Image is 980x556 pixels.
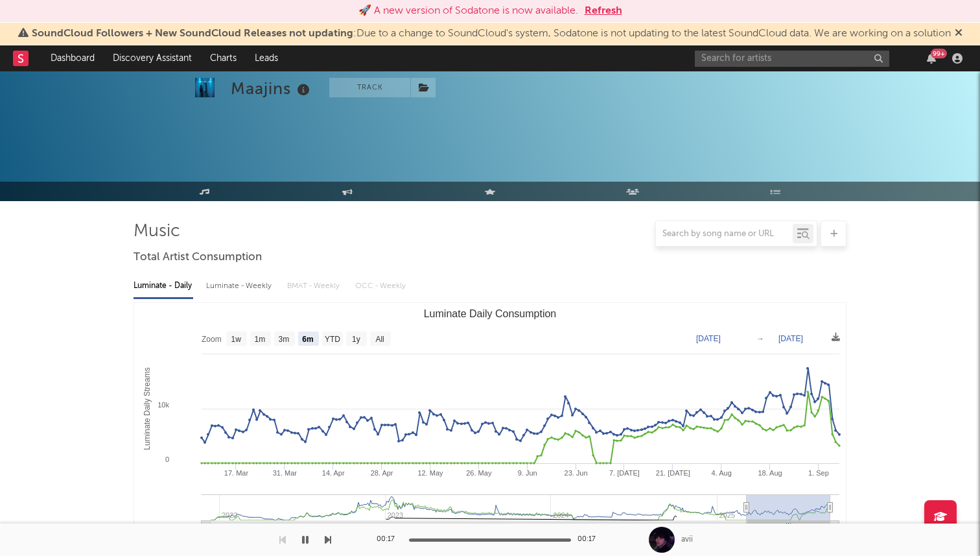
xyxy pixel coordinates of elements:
span: Total Artist Consumption [134,250,262,265]
text: 12. May [417,469,443,477]
div: Luminate - Weekly [206,275,274,297]
text: 28. Apr [371,469,393,477]
text: 31. Mar [273,469,297,477]
text: 10k [157,401,169,409]
a: Charts [201,45,246,71]
div: Maajins [231,78,313,99]
div: 00:17 [377,532,402,548]
text: [DATE] [696,334,721,343]
input: Search by song name or URL [656,229,793,239]
text: 17. Mar [224,469,249,477]
div: Luminate - Daily [134,275,193,297]
text: [DATE] [778,334,803,343]
button: 99+ [927,53,936,64]
text: 4. Aug [712,469,732,477]
div: 99 + [931,49,947,58]
a: Dashboard [41,45,104,71]
span: Dismiss [955,29,962,39]
text: Zoom [202,335,222,344]
text: 26. May [466,469,492,477]
text: 1w [231,335,242,344]
div: avii [681,534,693,546]
text: 7. [DATE] [609,469,640,477]
a: Discovery Assistant [104,45,201,71]
input: Search for artists [695,51,889,67]
text: YTD [325,335,340,344]
text: 1. Sep [808,469,829,477]
text: 21. [DATE] [656,469,690,477]
text: 1m [255,335,266,344]
text: 1y [352,335,360,344]
button: Track [329,78,410,97]
div: 00:17 [577,532,603,548]
text: 9. Jun [518,469,537,477]
span: : Due to a change to SoundCloud's system, Sodatone is not updating to the latest SoundCloud data.... [32,29,951,39]
span: SoundCloud Followers + New SoundCloud Releases not updating [32,29,353,39]
text: → [756,334,764,343]
div: 🚀 A new version of Sodatone is now available. [358,3,578,19]
a: Leads [246,45,287,71]
text: 6m [302,335,313,344]
text: Luminate Daily Streams [143,367,152,450]
text: 23. Jun [565,469,588,477]
text: 3m [279,335,290,344]
text: 14. Apr [322,469,345,477]
text: All [375,335,384,344]
text: 0 [165,455,169,463]
button: Refresh [585,3,622,19]
text: 18. Aug [758,469,782,477]
text: Luminate Daily Consumption [424,308,557,319]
